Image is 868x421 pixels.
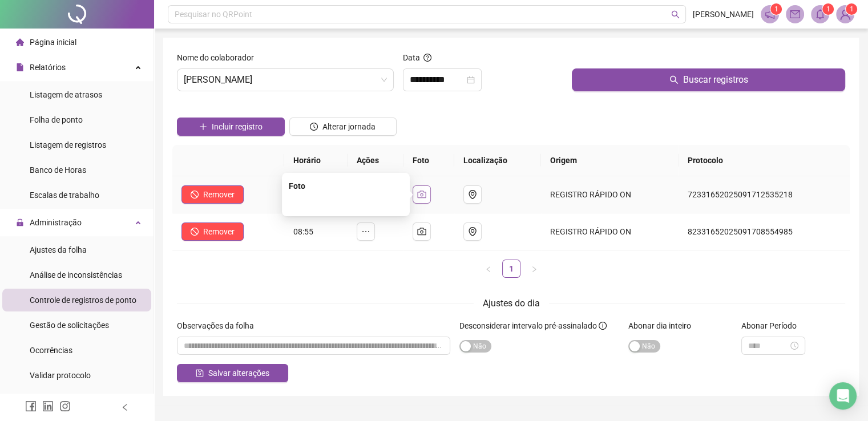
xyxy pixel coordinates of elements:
[30,321,109,330] span: Gestão de solicitações
[30,191,99,200] span: Escalas de trabalho
[572,68,845,91] button: Buscar registros
[468,227,477,236] span: environment
[177,51,261,64] label: Nome do colaborador
[196,369,204,377] span: save
[531,266,538,273] span: right
[30,270,122,280] span: Análise de inconsistências
[203,188,235,201] span: Remover
[212,120,263,133] span: Incluir registro
[679,213,850,250] td: 82331652025091708554985
[191,191,199,199] span: stop
[177,118,285,136] button: Incluir registro
[403,145,454,176] th: Foto
[42,400,54,412] span: linkedin
[423,54,431,62] span: question-circle
[30,371,91,380] span: Validar protocolo
[177,319,261,332] label: Observações da folha
[30,165,86,175] span: Banco de Horas
[479,260,498,278] li: Página anterior
[184,69,387,91] span: IGOR EMANUEL DE OLIVEIRA ALVES
[417,190,426,199] span: camera
[30,38,76,47] span: Página inicial
[765,9,775,19] span: notification
[459,321,597,330] span: Desconsiderar intervalo pré-assinalado
[361,227,370,236] span: ellipsis
[289,180,403,192] div: Foto
[599,322,607,330] span: info-circle
[208,367,269,379] span: Salvar alterações
[25,400,37,412] span: facebook
[525,260,543,278] button: right
[770,3,782,15] sup: 1
[181,185,244,204] button: Remover
[403,53,420,62] span: Data
[628,319,699,332] label: Abonar dia inteiro
[30,115,83,124] span: Folha de ponto
[30,140,106,149] span: Listagem de registros
[850,5,854,13] span: 1
[671,10,680,19] span: search
[669,75,679,84] span: search
[177,364,288,382] button: Salvar alterações
[348,145,404,176] th: Ações
[203,225,235,238] span: Remover
[683,73,748,87] span: Buscar registros
[693,8,754,21] span: [PERSON_NAME]
[479,260,498,278] button: left
[289,123,397,132] a: Alterar jornada
[289,118,397,136] button: Alterar jornada
[541,213,679,250] td: REGISTRO RÁPIDO ON
[191,228,199,236] span: stop
[837,6,854,23] img: 86995
[822,3,834,15] sup: 1
[322,120,376,133] span: Alterar jornada
[846,3,857,15] sup: Atualize o seu contato no menu Meus Dados
[293,227,313,236] span: 08:55
[310,123,318,131] span: clock-circle
[30,245,87,254] span: Ajustes da folha
[774,5,778,13] span: 1
[284,145,348,176] th: Horário
[679,176,850,213] td: 72331652025091712535218
[679,145,850,176] th: Protocolo
[503,260,520,277] a: 1
[30,218,82,227] span: Administração
[483,298,540,309] span: Ajustes do dia
[417,227,426,236] span: camera
[59,400,71,412] span: instagram
[829,382,857,410] div: Open Intercom Messenger
[826,5,830,13] span: 1
[541,176,679,213] td: REGISTRO RÁPIDO ON
[16,63,24,71] span: file
[485,266,492,273] span: left
[30,90,102,99] span: Listagem de atrasos
[16,218,24,226] span: lock
[815,9,825,19] span: bell
[30,295,136,305] span: Controle de registros de ponto
[181,222,244,241] button: Remover
[468,190,477,199] span: environment
[30,346,72,355] span: Ocorrências
[790,9,800,19] span: mail
[121,403,129,411] span: left
[454,145,540,176] th: Localização
[30,63,66,72] span: Relatórios
[16,38,24,46] span: home
[741,319,804,332] label: Abonar Período
[502,260,520,278] li: 1
[541,145,679,176] th: Origem
[199,123,207,131] span: plus
[525,260,543,278] li: Próxima página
